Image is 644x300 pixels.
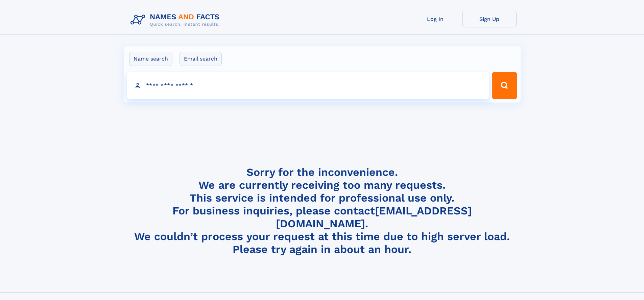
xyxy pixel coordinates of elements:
[492,72,517,99] button: Search Button
[128,11,225,29] img: Logo Names and Facts
[276,204,472,230] a: [EMAIL_ADDRESS][DOMAIN_NAME]
[408,11,462,27] a: Log In
[129,52,172,66] label: Name search
[128,166,517,256] h4: Sorry for the inconvenience. We are currently receiving too many requests. This service is intend...
[180,52,222,66] label: Email search
[462,11,517,27] a: Sign Up
[127,72,489,99] input: search input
